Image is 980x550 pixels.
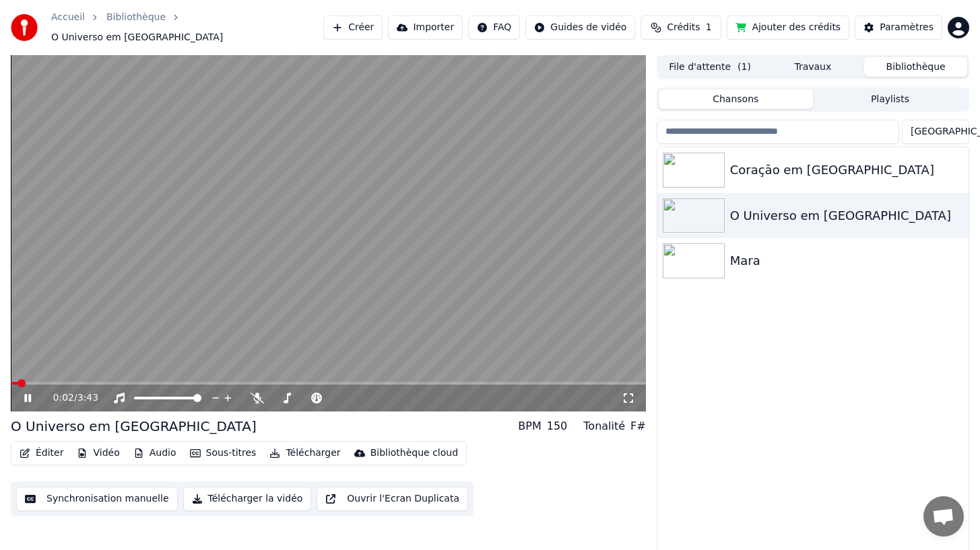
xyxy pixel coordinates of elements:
[630,418,646,434] div: F#
[53,391,74,405] span: 0:02
[659,57,762,77] button: File d'attente
[128,444,182,463] button: Audio
[730,161,963,180] div: Coraçāo em [GEOGRAPHIC_DATA]
[855,15,942,40] button: Paramètres
[730,206,963,225] div: O Universo em [GEOGRAPHIC_DATA]
[727,15,849,40] button: Ajouter des crédits
[51,11,323,44] nav: breadcrumb
[264,444,346,463] button: Télécharger
[880,21,934,34] div: Paramètres
[71,444,125,463] button: Vidéo
[761,57,864,77] button: Travaux
[659,89,813,109] button: Chansons
[317,487,468,511] button: Ouvrir l'Ecran Duplicata
[813,89,967,109] button: Playlists
[388,15,463,40] button: Importer
[706,21,712,34] span: 1
[923,496,964,537] div: Ouvrir le chat
[667,21,700,34] span: Crédits
[11,14,38,41] img: youka
[730,251,963,270] div: Mara
[370,446,458,460] div: Bibliothèque cloud
[51,11,85,24] a: Accueil
[547,418,568,434] div: 150
[106,11,166,24] a: Bibliothèque
[16,487,178,511] button: Synchronisation manuelle
[323,15,383,40] button: Créer
[185,444,262,463] button: Sous-titres
[53,391,86,405] div: /
[51,31,223,44] span: O Universo em [GEOGRAPHIC_DATA]
[525,15,635,40] button: Guides de vidéo
[583,418,625,434] div: Tonalité
[77,391,98,405] span: 3:43
[14,444,69,463] button: Éditer
[11,417,257,436] div: O Universo em [GEOGRAPHIC_DATA]
[183,487,312,511] button: Télécharger la vidéo
[738,61,751,74] span: ( 1 )
[518,418,541,434] div: BPM
[641,15,721,40] button: Crédits1
[468,15,520,40] button: FAQ
[864,57,967,77] button: Bibliothèque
